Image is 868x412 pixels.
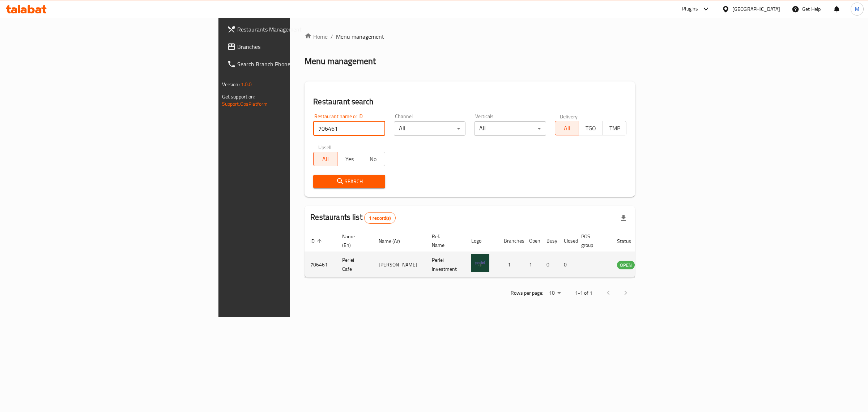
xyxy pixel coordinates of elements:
button: All [313,152,337,166]
span: Restaurants Management [237,25,358,34]
td: 0 [541,252,558,278]
span: TMP [606,123,624,134]
span: Name (En) [342,232,364,249]
div: OPEN [617,261,635,269]
button: Search [313,175,385,188]
span: ID [310,237,324,245]
a: Restaurants Management [221,21,363,38]
td: [PERSON_NAME] [373,252,426,278]
th: Busy [541,230,558,252]
span: No [364,154,382,164]
th: Branches [498,230,523,252]
a: Search Branch Phone [221,55,363,73]
div: All [474,121,546,136]
span: Version: [222,80,240,89]
span: TGO [582,123,600,134]
span: Search Branch Phone [237,60,358,68]
div: Rows per page: [546,288,563,299]
span: OPEN [617,261,635,269]
td: 1 [523,252,541,278]
p: 1-1 of 1 [575,289,592,298]
div: Total records count [364,212,396,224]
button: Yes [337,152,361,166]
div: [GEOGRAPHIC_DATA] [732,5,780,13]
h2: Restaurant search [313,96,626,107]
input: Search for restaurant name or ID.. [313,121,385,136]
button: All [555,121,579,135]
label: Delivery [560,114,578,119]
a: Support.OpsPlatform [222,99,268,109]
p: Rows per page: [511,289,543,298]
table: enhanced table [305,230,674,278]
div: Export file [615,209,632,227]
button: TGO [579,121,603,135]
th: Logo [465,230,498,252]
h2: Restaurants list [310,212,395,224]
span: POS group [581,232,603,249]
th: Closed [558,230,575,252]
div: All [394,121,466,136]
span: Ref. Name [432,232,457,249]
span: 1.0.0 [241,80,252,89]
td: Perlei Investment [426,252,465,278]
span: 1 record(s) [365,215,395,222]
a: Branches [221,38,363,55]
th: Open [523,230,541,252]
label: Upsell [318,144,332,150]
span: Name (Ar) [379,237,409,245]
button: No [361,152,385,166]
span: Branches [237,42,358,51]
span: Yes [340,154,358,164]
img: Perlei Cafe [471,254,489,272]
span: All [316,154,335,164]
div: Plugins [682,5,698,13]
span: M [855,5,859,13]
span: All [558,123,576,134]
td: 1 [498,252,523,278]
button: TMP [603,121,627,135]
td: 0 [558,252,575,278]
span: Get support on: [222,92,255,101]
nav: breadcrumb [305,32,635,41]
span: Search [319,177,379,186]
span: Status [617,237,641,245]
